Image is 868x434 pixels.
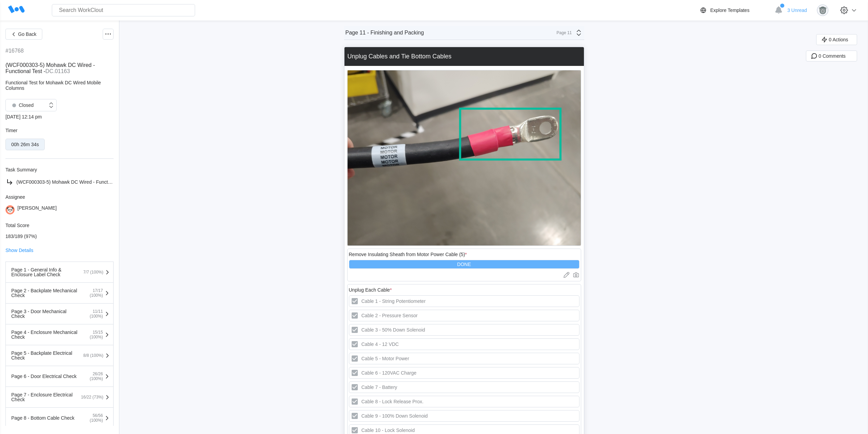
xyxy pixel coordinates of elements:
[11,330,79,339] div: Page 4 - Enclosure Mechanical Check
[348,70,581,246] img: Motor.jpg
[5,194,114,200] div: Assignee
[5,324,114,345] button: Page 4 - Enclosure Mechanical Check15/15 (100%)
[79,372,103,381] div: 26/26 (100%)
[11,351,79,360] div: Page 5 - Backplate Electrical Check
[5,223,114,228] div: Total Score
[5,29,42,40] button: Go Back
[79,353,103,358] div: 8/8 (100%)
[45,68,70,74] mark: DC.01163
[349,287,392,293] div: Unplug Each Cable
[817,4,828,16] img: gorilla.png
[16,179,216,185] span: (WCF000303-5) Mohawk DC Wired - Functional Test - @ Enter the Serial Number (DC.12345)
[5,248,33,253] button: Show Details
[349,338,579,350] label: Cable 4 - 12 VDC
[348,53,452,60] div: Unplug Cables and Tie Bottom Cables
[710,8,749,13] div: Explore Templates
[11,416,79,420] div: Page 8 - Bottom Cable Check
[5,62,95,74] span: (WCF000303-5) Mohawk DC Wired - Functional Test -
[79,309,103,319] div: 11/11 (100%)
[699,6,771,14] a: Explore Templates
[18,32,36,37] span: Go Back
[5,366,114,387] button: Page 6 - Door Electrical Check26/26 (100%)
[787,8,807,13] span: 3 Unread
[349,381,579,393] label: Cable 7 - Battery
[5,262,114,283] button: Page 1 - General Info & Enclosure Label Check7/7 (100%)
[345,30,424,36] div: Page 11 - Finishing and Packing
[5,234,114,239] div: 183/189 (97%)
[11,309,79,319] div: Page 3 - Door Mechanical Check
[5,304,114,324] button: Page 3 - Door Mechanical Check11/11 (100%)
[5,128,114,133] div: Timer
[79,330,103,339] div: 15/15 (100%)
[52,4,195,16] input: Search WorkClout
[349,310,579,321] label: Cable 2 - Pressure Sensor
[11,142,39,147] div: 00h 26m 34s
[5,114,114,120] div: [DATE] 12:14 pm
[79,270,103,275] div: 7/7 (100%)
[819,54,845,58] span: 0 Comments
[5,408,114,429] button: Page 8 - Bottom Cable Check56/56 (100%)
[349,295,579,307] label: Cable 1 - String Potentiometer
[11,374,79,379] div: Page 6 - Door Electrical Check
[5,80,114,91] div: Functional Test for Mohawk DC Wired Mobile Columns
[5,387,114,408] button: Page 7 - Enclosure Electrical Check16/22 (73%)
[5,167,114,172] div: Task Summary
[349,353,579,364] label: Cable 5 - Motor Power
[555,30,572,35] div: Page 11
[79,413,103,423] div: 56/56 (100%)
[806,51,857,61] button: 0 Comments
[17,205,57,214] div: [PERSON_NAME]
[349,324,579,336] label: Cable 3 - 50% Down Solenoid
[349,410,579,422] label: Cable 9 - 100% Down Solenoid
[9,100,34,110] div: Closed
[5,178,114,186] a: (WCF000303-5) Mohawk DC Wired - Functional Test - @ Enter the Serial Number (DC.12345)
[349,367,579,379] label: Cable 6 - 120VAC Charge
[5,205,15,214] img: panda.png
[11,267,79,277] div: Page 1 - General Info & Enclosure Label Check
[5,283,114,304] button: Page 2 - Backplate Mechanical Check17/17 (100%)
[829,37,848,42] span: 0 Actions
[11,392,79,402] div: Page 7 - Enclosure Electrical Check
[11,288,79,298] div: Page 2 - Backplate Mechanical Check
[5,345,114,366] button: Page 5 - Backplate Electrical Check8/8 (100%)
[816,34,857,45] button: 0 Actions
[79,288,103,298] div: 17/17 (100%)
[5,48,24,54] div: #16768
[79,395,103,400] div: 16/22 (73%)
[349,252,467,257] div: Remove Insulating Sheath from Motor Power Cable (5)
[349,396,579,407] label: Cable 8 - Lock Release Prox.
[457,262,471,267] div: DONE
